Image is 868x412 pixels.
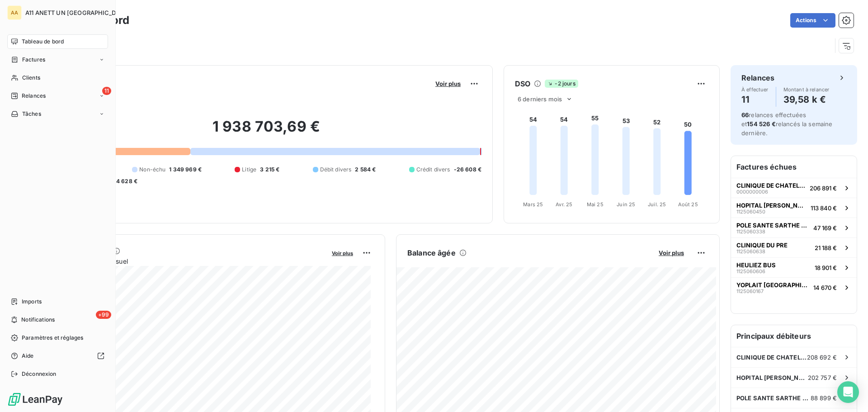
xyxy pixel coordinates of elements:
tspan: Avr. 25 [556,201,572,208]
button: YOPLAIT [GEOGRAPHIC_DATA]112506016714 670 € [731,277,857,297]
span: Voir plus [435,80,461,87]
tspan: Juil. 25 [648,201,666,208]
a: Tableau de bord [7,34,108,49]
h6: Principaux débiteurs [731,325,857,347]
span: Montant à relancer [783,87,830,92]
span: YOPLAIT [GEOGRAPHIC_DATA] [736,281,810,289]
h6: Relances [741,72,774,83]
span: POLE SANTE SARTHE ET [GEOGRAPHIC_DATA] [736,222,810,229]
span: Déconnexion [22,370,57,378]
span: Débit divers [320,166,352,174]
span: Non-échu [139,166,165,174]
h6: DSO [515,78,530,89]
span: Notifications [21,316,55,324]
span: A11 ANETT UN [GEOGRAPHIC_DATA] [25,9,129,16]
span: HOPITAL [PERSON_NAME] L'ABBESSE [736,202,807,209]
span: 206 891 € [810,185,837,192]
span: 11 [102,87,111,95]
button: Voir plus [656,249,687,257]
span: Tableau de bord [22,38,64,46]
tspan: Juin 25 [617,201,635,208]
span: 0000000006 [736,189,768,194]
span: POLE SANTE SARTHE ET [GEOGRAPHIC_DATA] [736,394,811,402]
h6: Factures échues [731,156,857,178]
span: Tâches [22,110,41,118]
div: AA [7,5,22,20]
img: Logo LeanPay [7,392,63,407]
h4: 11 [741,92,769,107]
h6: Balance âgée [407,247,456,258]
span: 66 [741,111,749,118]
span: Voir plus [659,249,684,256]
a: 11Relances [7,89,108,103]
span: 21 188 € [815,244,837,251]
span: Crédit divers [416,166,450,174]
span: CLINIQUE DE CHATELLERAULT [736,354,807,361]
tspan: Mars 25 [523,201,543,208]
span: 3 215 € [260,166,279,174]
button: HEULIEZ BUS112506060618 901 € [731,257,857,277]
span: 113 840 € [811,204,837,212]
button: Voir plus [329,249,356,257]
button: CLINIQUE DU PRE112506063821 188 € [731,237,857,257]
span: 14 670 € [813,284,837,291]
span: 88 899 € [811,394,837,402]
span: 6 derniers mois [518,95,562,103]
span: Paramètres et réglages [22,334,83,342]
span: 1 349 969 € [169,166,202,174]
a: Paramètres et réglages [7,331,108,345]
a: Factures [7,52,108,67]
span: À effectuer [741,87,769,92]
tspan: Août 25 [678,201,698,208]
button: HOPITAL [PERSON_NAME] L'ABBESSE1125060450113 840 € [731,198,857,218]
span: Clients [22,74,40,82]
span: +99 [96,311,111,319]
span: relances effectuées et relancés la semaine dernière. [741,111,833,137]
span: Voir plus [332,250,353,256]
span: Litige [242,166,256,174]
a: Tâches [7,107,108,121]
span: 47 169 € [813,224,837,232]
span: 208 692 € [807,354,837,361]
span: 2 584 € [355,166,376,174]
span: 1125060450 [736,209,765,214]
span: -2 jours [545,80,578,88]
button: CLINIQUE DE CHATELLERAULT0000000006206 891 € [731,178,857,198]
div: Open Intercom Messenger [837,381,859,403]
tspan: Mai 25 [587,201,604,208]
a: Clients [7,71,108,85]
button: POLE SANTE SARTHE ET [GEOGRAPHIC_DATA]112506033847 169 € [731,218,857,237]
h2: 1 938 703,69 € [51,118,481,145]
span: 1125060638 [736,249,765,254]
button: Voir plus [433,80,463,88]
span: Relances [22,92,46,100]
span: CLINIQUE DE CHATELLERAULT [736,182,806,189]
span: 1125060606 [736,269,765,274]
span: Chiffre d'affaires mensuel [51,256,325,266]
span: 154 526 € [747,120,775,128]
span: Factures [22,56,45,64]
span: 18 901 € [815,264,837,271]
span: 1125060167 [736,289,764,294]
span: HEULIEZ BUS [736,261,776,269]
span: Aide [22,352,34,360]
span: Imports [22,298,42,306]
span: -26 608 € [454,166,481,174]
a: Aide [7,349,108,363]
span: CLINIQUE DU PRE [736,242,788,249]
button: Actions [790,13,835,28]
span: -4 628 € [113,177,137,185]
span: HOPITAL [PERSON_NAME] L'ABBESSE [736,374,808,381]
a: Imports [7,294,108,309]
span: 1125060338 [736,229,765,234]
span: 202 757 € [808,374,837,381]
h4: 39,58 k € [783,92,830,107]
